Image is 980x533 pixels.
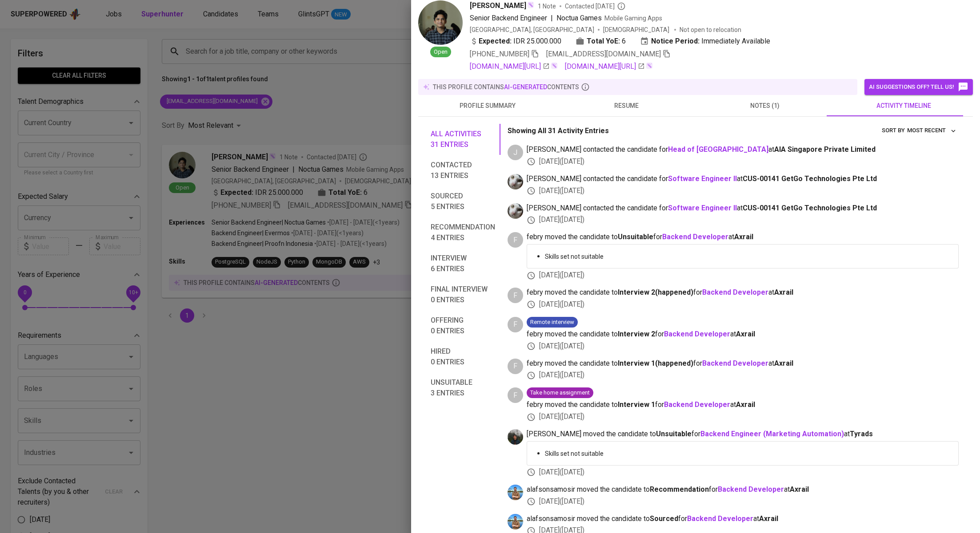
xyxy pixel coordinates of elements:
div: IDR 25.000.000 [470,36,561,47]
span: sort by [882,127,905,134]
p: this profile contains contents [433,83,579,91]
div: [DATE] ( [DATE] ) [527,300,959,310]
b: Interview 2 [618,330,655,338]
b: Expected: [479,36,512,47]
div: [GEOGRAPHIC_DATA], [GEOGRAPHIC_DATA] [470,25,594,34]
span: febry moved the candidate to for at [527,359,959,369]
span: [EMAIL_ADDRESS][DOMAIN_NAME] [546,50,661,58]
span: All activities 31 entries [431,129,495,150]
p: Showing All 31 Activity Entries [508,126,609,136]
div: [DATE] ( [DATE] ) [527,370,959,380]
button: AI suggestions off? Tell us! [864,79,973,95]
a: Backend Developer [664,330,730,338]
b: Recommendation [650,485,709,494]
a: [DOMAIN_NAME][URL] [470,61,550,72]
span: resume [562,100,690,111]
span: Axrail [774,288,793,296]
span: febry moved the candidate to for at [527,400,959,410]
span: Remote interview [527,318,578,327]
span: CUS-00141 GetGo Technologies Pte Ltd [743,204,877,212]
span: Recommendation 4 entries [431,222,495,243]
div: [DATE] ( [DATE] ) [527,497,959,507]
span: Take home assignment [527,389,593,397]
span: febry moved the candidate to for at [527,329,959,340]
span: AI-generated [504,83,547,91]
span: Axrail [774,359,793,367]
span: Interview 6 entries [431,253,495,274]
div: F [508,387,523,403]
a: Backend Engineer (Marketing Automation) [700,430,844,438]
div: F [508,232,523,248]
img: tharisa.rizky@glints.com [508,174,523,190]
span: Sourced 5 entries [431,191,495,212]
div: Immediately Available [640,36,770,47]
span: activity timeline [840,100,968,111]
a: Software Engineer II [668,204,737,212]
b: Interview 1 [618,400,655,409]
div: [DATE] ( [DATE] ) [527,467,959,478]
span: Senior Backend Engineer [470,14,547,22]
p: Not open to relocation [680,25,741,34]
img: tharisa.rizky@glints.com [508,203,523,219]
img: alafson@glints.com [508,514,523,529]
img: magic_wand.svg [646,62,653,69]
span: 6 [622,36,626,47]
p: Skills set not suitable [545,449,951,458]
span: Unsuitable 3 entries [431,377,495,399]
span: Axrail [736,330,755,338]
span: Axrail [736,400,755,409]
span: febry moved the candidate to for at [527,288,959,298]
span: alafsonsamosir moved the candidate to for at [527,514,959,524]
a: Head of [GEOGRAPHIC_DATA] [668,145,768,154]
span: CUS-00141 GetGo Technologies Pte Ltd [743,174,877,183]
span: [PERSON_NAME] contacted the candidate for at [527,174,959,184]
span: notes (1) [701,100,829,111]
b: Notice Period: [651,36,700,47]
img: a4c1f5fc25791b09babb49706d746e29.jpg [418,0,463,45]
span: alafsonsamosir moved the candidate to for at [527,485,959,495]
span: Axrail [734,233,753,241]
span: Contacted 13 entries [431,160,495,181]
a: Backend Developer [664,400,730,409]
p: Skills set not suitable [545,252,951,261]
span: [DEMOGRAPHIC_DATA] [603,25,671,34]
span: Hired 0 entries [431,346,495,367]
img: glenn@glints.com [508,429,523,445]
a: Backend Developer [687,514,753,523]
a: [DOMAIN_NAME][URL] [565,61,645,72]
span: Offering 0 entries [431,315,495,336]
span: Axrail [790,485,809,494]
div: [DATE] ( [DATE] ) [527,215,959,225]
span: Noctua Games [556,14,602,22]
button: sort by [905,124,959,138]
span: | [551,13,553,24]
div: F [508,317,523,332]
div: [DATE] ( [DATE] ) [527,412,959,422]
span: AIA Singapore Private Limited [774,145,876,154]
img: alafson@glints.com [508,485,523,500]
span: Tyrads [850,430,873,438]
b: Unsuitable [656,430,692,438]
b: Software Engineer II [668,174,737,183]
a: Backend Developer [702,359,768,367]
img: magic_wand.svg [527,1,534,8]
span: Axrail [759,514,778,523]
a: Backend Developer [702,288,768,296]
span: Most Recent [907,126,956,136]
span: [PERSON_NAME] [470,0,526,11]
b: Total YoE: [587,36,620,47]
a: Backend Developer [718,485,784,494]
span: [PERSON_NAME] contacted the candidate for at [527,145,959,155]
span: AI suggestions off? Tell us! [869,82,968,92]
div: [DATE] ( [DATE] ) [527,341,959,351]
b: Interview 1 ( happened ) [618,359,693,367]
svg: By Batam recruiter [617,2,626,11]
div: [DATE] ( [DATE] ) [527,270,959,280]
span: Mobile Gaming Apps [604,15,662,22]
